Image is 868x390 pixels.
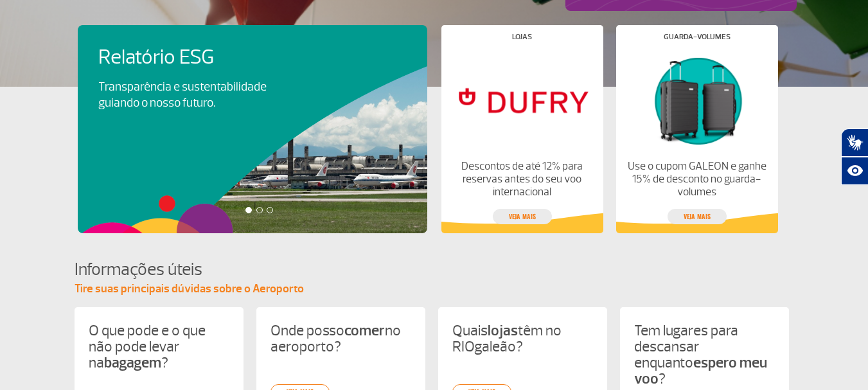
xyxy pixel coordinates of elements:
a: Relatório ESGTransparência e sustentabilidade guiando o nosso futuro. [98,46,407,111]
div: Plugin de acessibilidade da Hand Talk. [841,129,868,185]
p: Descontos de até 12% para reservas antes do seu voo internacional [452,160,592,199]
h4: Relatório ESG [98,46,303,69]
strong: bagagem [104,353,161,372]
p: Onde posso no aeroporto? [270,323,411,355]
h4: Informações úteis [75,258,794,281]
p: Use o cupom GALEON e ganhe 15% de desconto no guarda-volumes [626,160,766,199]
h4: Guarda-volumes [664,33,731,40]
strong: espero meu voo [634,353,767,388]
p: Tire suas principais dúvidas sobre o Aeroporto [75,281,794,297]
h4: Lojas [512,33,532,40]
p: Quais têm no RIOgaleão? [452,323,593,355]
p: Transparência e sustentabilidade guiando o nosso futuro. [98,79,281,111]
button: Abrir tradutor de língua de sinais. [841,129,868,157]
p: O que pode e o que não pode levar na ? [89,323,229,371]
img: Lojas [452,51,592,150]
strong: lojas [488,321,518,340]
a: veja mais [668,209,727,224]
img: Guarda-volumes [626,51,766,150]
a: veja mais [493,209,552,224]
p: Tem lugares para descansar enquanto ? [634,323,775,387]
strong: comer [344,321,385,340]
button: Abrir recursos assistivos. [841,157,868,185]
